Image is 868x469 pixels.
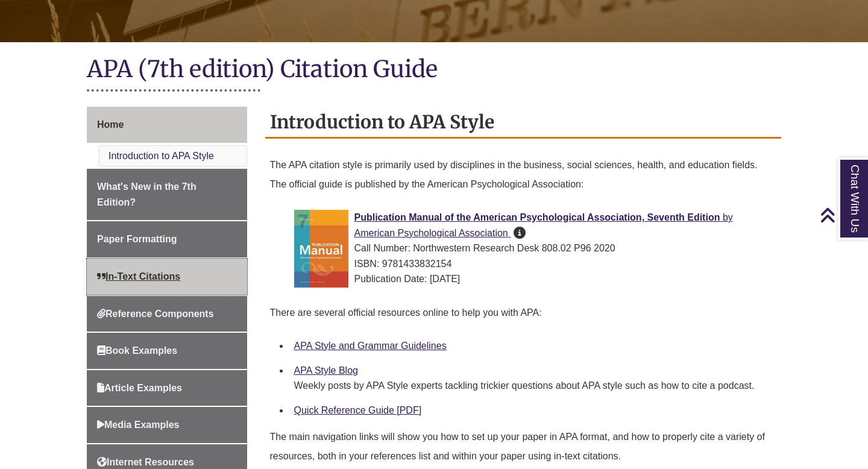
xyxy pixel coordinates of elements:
span: Publication Manual of the American Psychological Association, Seventh Edition [354,212,720,222]
span: Article Examples [97,383,182,393]
div: Publication Date: [DATE] [294,271,772,287]
a: Introduction to APA Style [108,151,214,161]
a: Media Examples [87,407,247,443]
a: Back to Top [820,207,865,223]
a: What's New in the 7th Edition? [87,169,247,220]
h2: Introduction to APA Style [265,107,782,139]
span: Media Examples [97,420,180,430]
a: Book Examples [87,333,247,369]
div: Call Number: Northwestern Research Desk 808.02 P96 2020 [294,241,772,256]
span: American Psychological Association [354,228,508,238]
a: Article Examples [87,370,247,406]
div: ISBN: 9781433832154 [294,256,772,272]
div: Weekly posts by APA Style experts tackling trickier questions about APA style such as how to cite... [294,379,772,393]
a: Publication Manual of the American Psychological Association, Seventh Edition by American Psychol... [354,212,733,238]
p: There are several official resources online to help you with APA: [270,298,777,327]
a: Reference Components [87,296,247,332]
span: Paper Formatting [97,234,177,244]
span: Reference Components [97,309,214,319]
a: In-Text Citations [87,259,247,295]
a: Paper Formatting [87,221,247,257]
span: In-Text Citations [97,271,180,282]
a: Home [87,107,247,143]
p: The APA citation style is primarily used by disciplines in the business, social sciences, health,... [270,151,777,199]
h1: APA (7th edition) Citation Guide [87,54,781,86]
span: Book Examples [97,345,177,356]
span: by [723,212,733,222]
a: APA Style Blog [294,365,358,376]
span: Home [97,119,124,130]
a: Quick Reference Guide [PDF] [294,405,422,415]
a: APA Style and Grammar Guidelines [294,341,447,351]
span: What's New in the 7th Edition? [97,181,197,207]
